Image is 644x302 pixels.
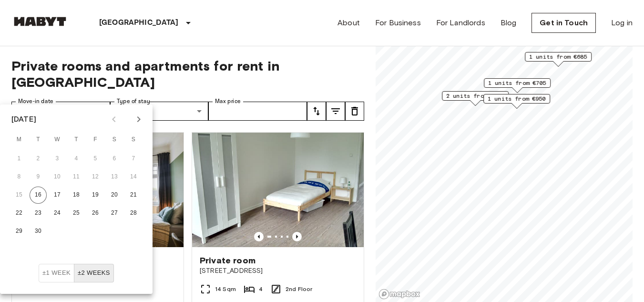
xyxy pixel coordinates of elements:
[488,79,546,87] span: 1 units from €705
[286,285,312,293] span: 2nd Floor
[87,205,104,222] button: 26
[292,232,302,241] button: Previous image
[326,102,345,121] button: tune
[10,130,28,149] span: Monday
[11,114,36,125] div: [DATE]
[30,187,47,204] button: 16
[131,111,147,127] button: Next month
[375,17,421,29] a: For Business
[30,223,47,240] button: 30
[200,266,356,276] span: [STREET_ADDRESS]
[11,17,69,26] img: Habyt
[488,94,546,103] span: 1 units from €950
[442,91,509,106] div: Map marker
[125,205,142,222] button: 28
[117,97,150,105] label: Type of stay
[18,97,53,105] label: Move-in date
[87,130,104,149] span: Friday
[74,264,114,282] button: ±2 weeks
[378,289,420,300] a: Mapbox logo
[39,264,114,282] div: Move In Flexibility
[525,52,592,67] div: Map marker
[30,130,47,149] span: Tuesday
[49,130,66,149] span: Wednesday
[10,205,28,222] button: 22
[68,130,85,149] span: Thursday
[483,94,550,109] div: Map marker
[11,58,364,90] span: Private rooms and apartments for rent in [GEOGRAPHIC_DATA]
[501,17,517,29] a: Blog
[259,285,263,293] span: 4
[68,187,85,204] button: 18
[106,205,123,222] button: 27
[39,264,74,282] button: ±1 week
[215,285,236,293] span: 14 Sqm
[446,92,504,100] span: 2 units from €910
[484,78,551,93] div: Map marker
[49,205,66,222] button: 24
[106,130,123,149] span: Saturday
[532,13,596,33] a: Get in Touch
[200,255,256,266] span: Private room
[436,17,485,29] a: For Landlords
[192,133,364,247] img: Marketing picture of unit DE-03-015-02M
[254,232,264,241] button: Previous image
[345,102,364,121] button: tune
[611,17,633,29] a: Log in
[30,205,47,222] button: 23
[10,223,28,240] button: 29
[337,17,360,29] a: About
[307,102,326,121] button: tune
[68,205,85,222] button: 25
[125,130,142,149] span: Sunday
[125,187,142,204] button: 21
[99,17,179,29] p: [GEOGRAPHIC_DATA]
[49,187,66,204] button: 17
[529,52,587,61] span: 1 units from €685
[106,187,123,204] button: 20
[215,97,241,105] label: Max price
[87,187,104,204] button: 19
